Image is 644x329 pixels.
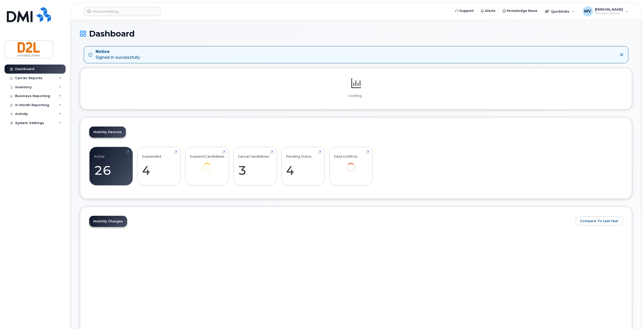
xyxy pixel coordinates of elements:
[89,127,126,138] a: Mobility Devices
[89,216,127,227] a: Mobility Charges
[580,219,619,223] span: Compare To Last Year
[190,149,224,178] a: Suspend Candidates
[80,29,632,38] h1: Dashboard
[286,149,320,183] a: Pending Status 4
[96,49,140,61] div: Signed in successfully.
[94,149,128,183] a: Active 26
[89,94,623,98] p: Loading...
[238,149,272,183] a: Cancel Candidates 3
[334,149,368,178] a: Data Conflicts
[576,216,623,225] button: Compare To Last Year
[142,149,176,183] a: Suspended 4
[96,49,140,55] strong: Notice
